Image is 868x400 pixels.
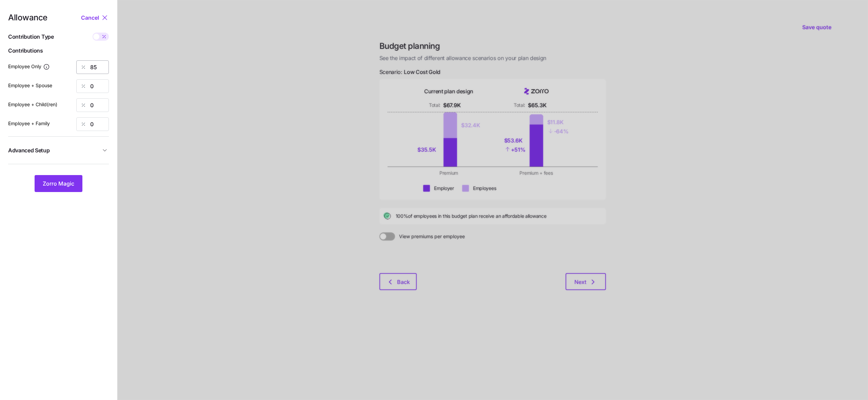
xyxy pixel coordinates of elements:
span: Zorro Magic [43,179,74,188]
span: Allowance [8,14,47,22]
button: Advanced Setup [8,142,109,159]
span: Contribution Type [8,33,54,41]
button: Cancel [81,14,101,22]
label: Employee + Child(ren) [8,101,57,108]
label: Employee Only [8,63,50,70]
span: Contributions [8,46,109,55]
span: Advanced Setup [8,146,50,155]
button: Zorro Magic [35,175,82,192]
label: Employee + Family [8,120,50,127]
label: Employee + Spouse [8,82,52,89]
span: Cancel [81,14,99,22]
